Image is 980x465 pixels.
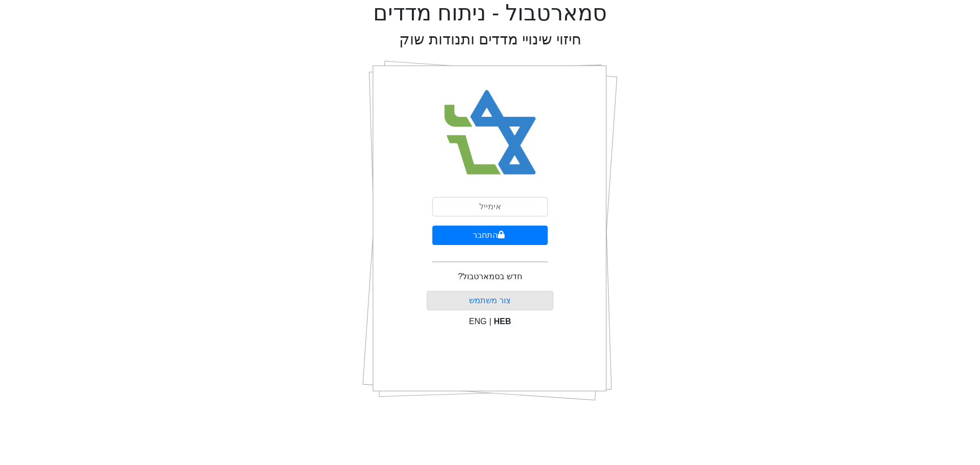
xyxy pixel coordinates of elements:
[432,226,548,245] button: התחבר
[494,317,511,326] span: HEB
[469,296,511,305] a: צור משתמש
[427,291,554,310] button: צור משתמש
[435,77,546,189] img: Smart Bull
[432,197,548,216] input: אימייל
[458,271,522,283] p: חדש בסמארטבול?
[399,31,581,48] h2: חיזוי שינויי מדדים ותנודות שוק
[469,317,487,326] span: ENG
[489,317,491,326] span: |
